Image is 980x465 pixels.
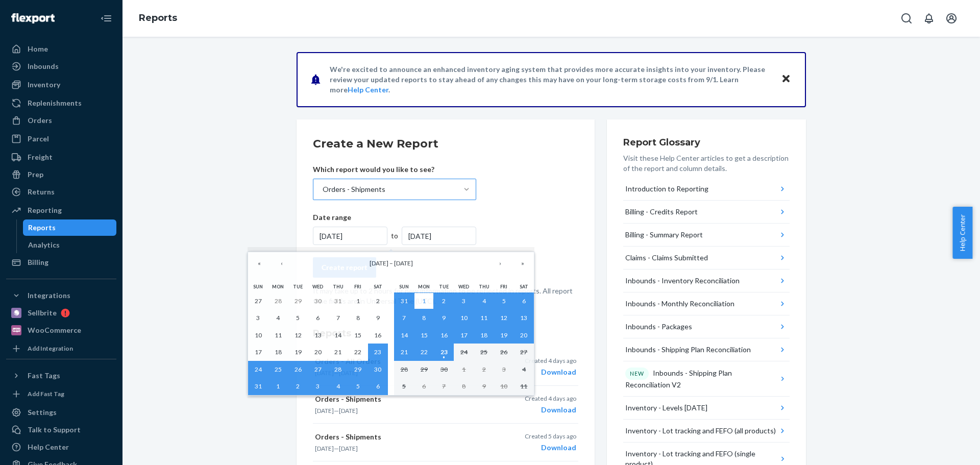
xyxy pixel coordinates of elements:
[401,331,408,339] abbr: September 14, 2025
[480,348,487,356] abbr: September 25, 2025
[402,227,476,245] div: [DATE]
[494,309,514,327] button: September 12, 2025
[315,444,487,453] p: —
[500,382,507,390] abbr: October 10, 2025
[268,327,288,344] button: August 11, 2025
[482,382,486,390] abbr: October 9, 2025
[334,365,341,373] abbr: August 28, 2025
[314,348,322,356] abbr: August 20, 2025
[394,327,414,344] button: September 14, 2025
[462,365,465,373] abbr: October 1, 2025
[275,331,282,339] abbr: August 11, 2025
[268,344,288,361] button: August 18, 2025
[272,284,284,289] abbr: Monday
[308,361,328,378] button: August 27, 2025
[28,169,43,180] div: Prep
[460,314,468,322] abbr: September 10, 2025
[387,231,402,241] div: to
[623,420,790,443] button: Inventory - Lot tracking and FEFO (all products)
[28,115,52,126] div: Orders
[248,327,268,344] button: August 10, 2025
[941,8,962,29] button: Open account menu
[28,325,81,335] div: WooCommerce
[402,314,406,322] abbr: September 7, 2025
[374,331,381,339] abbr: August 16, 2025
[439,284,449,289] abbr: Tuesday
[434,344,454,361] button: September 23, 2025
[376,314,380,322] abbr: August 9, 2025
[334,297,341,305] abbr: July 31, 2025
[328,309,348,327] button: August 7, 2025
[500,284,507,289] abbr: Friday
[623,315,790,338] button: Inbounds - Packages
[271,252,293,275] button: ‹
[394,361,414,378] button: September 28, 2025
[418,284,430,289] abbr: Monday
[328,327,348,344] button: August 14, 2025
[368,309,388,327] button: August 9, 2025
[625,368,778,390] div: Inbounds - Shipping Plan Reconciliation V2
[256,314,260,322] abbr: August 3, 2025
[388,259,394,267] span: –
[514,292,534,310] button: September 6, 2025
[308,309,328,327] button: August 6, 2025
[394,309,414,327] button: September 7, 2025
[374,284,382,289] abbr: Saturday
[399,284,409,289] abbr: Sunday
[288,292,308,310] button: July 29, 2025
[131,4,185,33] ol: breadcrumbs
[440,365,448,373] abbr: September 30, 2025
[374,365,381,373] abbr: August 30, 2025
[434,378,454,395] button: October 7, 2025
[268,361,288,378] button: August 25, 2025
[623,397,790,420] button: Inventory - Levels [DATE]
[293,284,303,289] abbr: Tuesday
[313,136,578,152] h2: Create a New Report
[248,361,268,378] button: August 24, 2025
[368,361,388,378] button: August 30, 2025
[454,292,474,310] button: September 3, 2025
[479,284,489,289] abbr: Thursday
[28,407,57,418] div: Settings
[255,348,262,356] abbr: August 17, 2025
[248,378,268,395] button: August 31, 2025
[421,365,428,373] abbr: September 29, 2025
[422,382,426,390] abbr: October 6, 2025
[6,131,116,147] a: Parcel
[623,201,790,224] button: Billing - Credits Report
[625,230,703,240] div: Billing - Summary Report
[28,257,48,267] div: Billing
[525,405,576,415] div: Download
[268,292,288,310] button: July 28, 2025
[514,327,534,344] button: September 20, 2025
[314,331,322,339] abbr: August 13, 2025
[28,308,57,318] div: Sellbrite
[248,309,268,327] button: August 3, 2025
[28,44,48,54] div: Home
[296,382,300,390] abbr: September 2, 2025
[454,309,474,327] button: September 10, 2025
[315,407,334,414] time: [DATE]
[315,406,487,415] p: —
[296,314,300,322] abbr: August 5, 2025
[316,382,320,390] abbr: September 3, 2025
[434,309,454,327] button: September 9, 2025
[28,187,55,197] div: Returns
[482,365,486,373] abbr: October 2, 2025
[952,207,972,259] button: Help Center
[394,344,414,361] button: September 21, 2025
[525,443,576,453] div: Download
[328,361,348,378] button: August 28, 2025
[623,292,790,315] button: Inbounds - Monthly Reconciliation
[348,378,368,395] button: September 5, 2025
[6,404,116,421] a: Settings
[323,184,385,194] div: Orders - Shipments
[474,378,494,395] button: October 9, 2025
[625,426,776,436] div: Inventory - Lot tracking and FEFO (all products)
[368,327,388,344] button: August 16, 2025
[414,309,434,327] button: September 8, 2025
[480,331,487,339] abbr: September 18, 2025
[6,58,116,75] a: Inbounds
[422,297,426,305] abbr: September 1, 2025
